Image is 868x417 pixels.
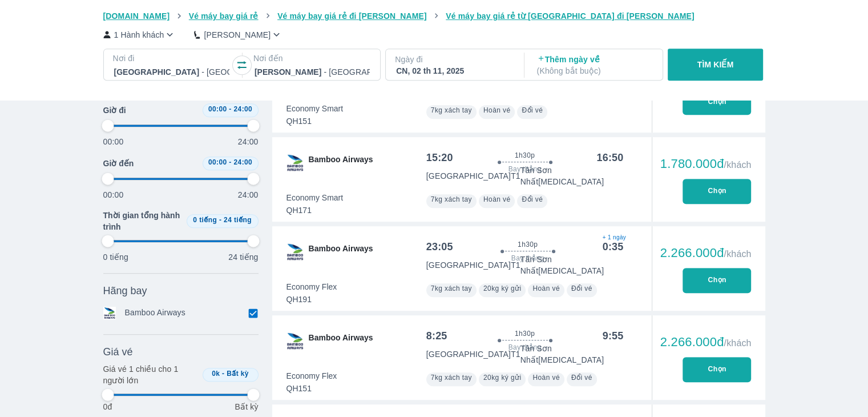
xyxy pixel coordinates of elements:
span: Đổi vé [522,195,543,203]
span: 20kg ký gửi [483,284,521,292]
img: QH [286,154,304,172]
span: 24:00 [233,106,252,114]
button: 1 Hành khách [103,29,176,41]
span: QH151 [286,115,344,127]
span: Hoàn vé [483,106,511,114]
button: Chọn [683,357,751,382]
p: Thêm ngày về [537,54,652,77]
div: 2.266.000đ [660,335,752,349]
span: Bamboo Airways [309,154,373,172]
span: Giờ đi [103,105,126,117]
p: [GEOGRAPHIC_DATA] T1 [426,170,520,182]
span: /khách [724,338,751,348]
span: QH171 [286,205,344,216]
p: 00:00 [103,190,124,201]
div: 2.266.000đ [660,246,752,260]
span: Bất kỳ [227,370,249,378]
p: Tân Sơn Nhất [MEDICAL_DATA] [520,254,624,276]
div: 0:35 [603,240,624,254]
span: /khách [724,160,751,170]
span: Vé máy bay giá rẻ từ [GEOGRAPHIC_DATA] đi [PERSON_NAME] [446,11,695,21]
span: 0k [212,370,220,378]
span: 00:00 [208,159,227,167]
span: 7kg xách tay [431,195,472,203]
span: 7kg xách tay [431,106,472,114]
p: Tân Sơn Nhất [MEDICAL_DATA] [520,343,624,366]
span: 1h30p [515,151,535,160]
p: 0đ [103,402,112,413]
nav: breadcrumb [103,10,765,22]
span: 7kg xách tay [431,284,472,292]
p: Giá vé 1 chiều cho 1 người lớn [103,364,198,387]
span: Đổi vé [571,374,592,382]
img: QH [286,243,304,261]
span: Economy Smart [286,192,344,203]
span: 7kg xách tay [431,374,472,382]
span: Giờ đến [103,158,134,170]
span: QH191 [286,294,337,305]
p: 00:00 [103,137,124,148]
p: Nơi đến [253,53,371,64]
span: - [229,106,231,114]
div: CN, 02 th 11, 2025 [396,65,511,77]
div: 8:25 [426,329,447,343]
span: Bamboo Airways [309,243,373,261]
p: 24:00 [238,137,259,148]
span: 1h30p [518,240,538,249]
span: Giá vé [103,346,133,359]
span: Hoàn vé [532,284,560,292]
span: 1h30p [515,329,535,338]
span: Đổi vé [571,284,592,292]
div: 9:55 [603,329,624,343]
p: ( Không bắt buộc ) [537,65,652,77]
span: Hoàn vé [532,374,560,382]
p: Bất kỳ [235,402,258,413]
span: - [219,216,221,224]
span: [DOMAIN_NAME] [103,11,170,21]
span: /khách [724,249,751,259]
span: 00:00 [208,106,227,114]
span: Hãng bay [103,284,147,298]
span: 20kg ký gửi [483,374,521,382]
span: Economy Smart [286,103,344,114]
span: Economy Flex [286,281,337,292]
div: 1.780.000đ [660,157,752,171]
span: Vé máy bay giá rẻ [189,11,259,21]
div: 16:50 [596,151,623,165]
p: [GEOGRAPHIC_DATA] T1 [426,348,520,360]
p: 24 tiếng [228,252,258,263]
p: TÌM KIẾM [697,59,734,70]
span: Bamboo Airways [309,332,373,350]
span: 24 tiếng [224,216,252,224]
span: 24:00 [233,159,252,167]
button: Chọn [683,179,751,204]
p: 1 Hành khách [114,29,164,41]
span: - [222,370,224,378]
p: Nơi đi [113,53,231,64]
button: TÌM KIẾM [668,49,763,81]
p: [GEOGRAPHIC_DATA] T1 [426,259,520,271]
span: Thời gian tổng hành trình [103,210,182,233]
span: Vé máy bay giá rẻ đi [PERSON_NAME] [277,11,427,21]
button: [PERSON_NAME] [194,29,282,41]
span: - [229,159,231,167]
p: Tân Sơn Nhất [MEDICAL_DATA] [520,165,624,187]
button: Chọn [683,90,751,115]
div: 15:20 [426,151,453,165]
button: Chọn [683,268,751,293]
p: 0 tiếng [103,252,128,263]
div: 23:05 [426,240,453,254]
img: QH [286,332,304,350]
span: + 1 ngày [603,233,624,242]
span: Hoàn vé [483,195,511,203]
p: 24:00 [238,190,259,201]
span: 0 tiếng [193,216,217,224]
span: Economy Flex [286,370,337,382]
span: Đổi vé [522,106,543,114]
p: Bamboo Airways [125,307,185,320]
span: QH151 [286,383,337,394]
p: [PERSON_NAME] [204,29,271,41]
p: Ngày đi [395,54,512,65]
